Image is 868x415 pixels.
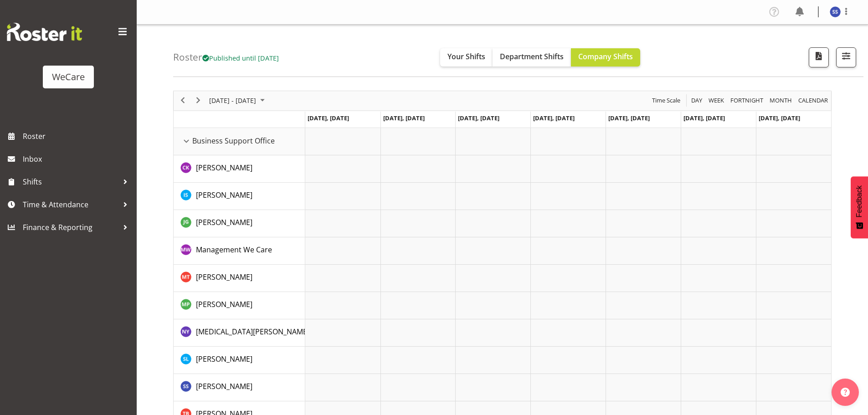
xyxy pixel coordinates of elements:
[855,185,863,217] span: Feedback
[196,163,252,173] span: [PERSON_NAME]
[851,176,868,238] button: Feedback - Show survey
[196,217,252,227] span: [PERSON_NAME]
[683,114,725,122] span: [DATE], [DATE]
[836,47,856,67] button: Filter Shifts
[174,237,305,265] td: Management We Care resource
[651,95,682,106] button: Time Scale
[797,95,830,106] button: Month
[708,95,725,106] span: Week
[797,95,829,106] span: calendar
[196,299,252,309] span: [PERSON_NAME]
[500,51,564,61] span: Department Shifts
[23,198,118,211] span: Time & Attendance
[175,91,190,110] div: previous period
[196,272,252,282] a: [PERSON_NAME]
[196,326,309,337] a: [MEDICAL_DATA][PERSON_NAME]
[196,354,252,364] span: [PERSON_NAME]
[841,388,850,397] img: help-xxl-2.png
[177,95,189,106] button: Previous
[608,114,650,122] span: [DATE], [DATE]
[208,95,269,106] button: June 2024
[729,95,764,106] span: Fortnight
[196,245,272,255] span: Management We Care
[174,319,305,347] td: Nikita Yates resource
[533,114,575,122] span: [DATE], [DATE]
[707,95,726,106] button: Timeline Week
[690,95,704,106] button: Timeline Day
[809,47,829,67] button: Download a PDF of the roster according to the set date range.
[493,48,571,67] button: Department Shifts
[196,217,252,228] a: [PERSON_NAME]
[196,244,272,255] a: Management We Care
[202,53,279,62] span: Published until [DATE]
[440,48,493,67] button: Your Shifts
[196,381,252,391] span: [PERSON_NAME]
[196,327,309,337] span: [MEDICAL_DATA][PERSON_NAME]
[690,95,703,106] span: Day
[174,374,305,401] td: Savita Savita resource
[192,135,275,146] span: Business Support Office
[174,128,305,155] td: Business Support Office resource
[192,95,205,106] button: Next
[190,91,206,110] div: next period
[23,175,118,189] span: Shifts
[208,95,257,106] span: [DATE] - [DATE]
[308,114,349,122] span: [DATE], [DATE]
[571,48,640,67] button: Company Shifts
[206,91,270,110] div: June 24 - 30, 2024
[173,52,279,62] h4: Roster
[830,6,841,17] img: savita-savita11083.jpg
[52,70,85,84] div: WeCare
[196,381,252,392] a: [PERSON_NAME]
[383,114,425,122] span: [DATE], [DATE]
[578,51,633,61] span: Company Shifts
[7,23,82,41] img: Rosterit website logo
[174,210,305,237] td: Janine Grundler resource
[768,95,794,106] button: Timeline Month
[447,51,485,61] span: Your Shifts
[23,152,132,166] span: Inbox
[769,95,793,106] span: Month
[174,292,305,319] td: Millie Pumphrey resource
[196,272,252,282] span: [PERSON_NAME]
[759,114,800,122] span: [DATE], [DATE]
[174,183,305,210] td: Isabel Simcox resource
[651,95,681,106] span: Time Scale
[196,190,252,200] span: [PERSON_NAME]
[196,299,252,310] a: [PERSON_NAME]
[729,95,765,106] button: Fortnight
[196,190,252,200] a: [PERSON_NAME]
[174,155,305,183] td: Chloe Kim resource
[174,347,305,374] td: Sarah Lamont resource
[196,354,252,364] a: [PERSON_NAME]
[23,129,132,143] span: Roster
[458,114,499,122] span: [DATE], [DATE]
[196,162,252,173] a: [PERSON_NAME]
[23,220,118,234] span: Finance & Reporting
[174,265,305,292] td: Michelle Thomas resource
